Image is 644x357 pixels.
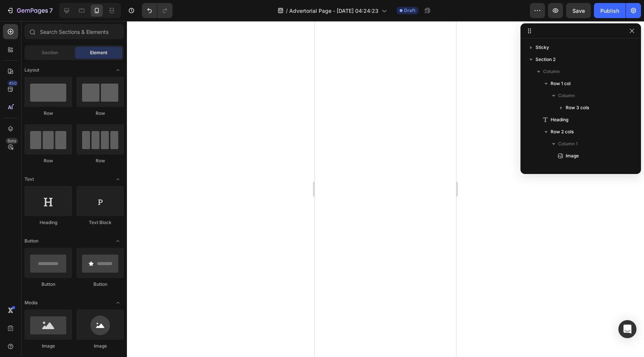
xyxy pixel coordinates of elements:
span: Column [543,68,560,75]
iframe: Design area [315,21,456,357]
span: Advertorial Page - [DATE] 04:24:23 [289,7,378,15]
span: Element [90,49,107,56]
span: Button [24,238,38,244]
span: Toggle open [112,297,124,309]
div: Heading [24,219,72,226]
button: Publish [594,3,626,18]
div: Text Block [76,219,124,226]
div: Image [76,343,124,349]
span: Column 1 [558,140,578,148]
span: Section [42,49,58,56]
span: Draft [404,7,415,14]
div: Button [24,281,72,288]
span: Save [572,8,585,14]
span: / [286,7,288,15]
span: Row 2 cols [551,128,574,136]
div: Beta [6,138,18,144]
div: Publish [600,7,619,15]
span: Media [24,299,38,306]
button: 7 [3,3,56,18]
span: Layout [24,67,39,73]
span: Row 1 col [551,80,571,87]
button: Save [566,3,591,18]
div: Button [76,281,124,288]
p: 7 [49,6,53,15]
span: Sticky [536,44,549,51]
span: Toggle open [112,64,124,76]
span: Image [566,152,579,160]
input: Search Sections & Elements [24,24,124,39]
div: Row [24,157,72,164]
span: Toggle open [112,235,124,247]
span: Column 2 [558,164,578,172]
span: Toggle open [112,173,124,185]
div: Row [24,110,72,117]
div: Open Intercom Messenger [618,320,636,338]
span: Column [558,92,575,99]
span: Section 2 [536,56,555,63]
span: Row 3 cols [566,104,589,111]
div: Image [24,343,72,349]
span: Text [24,176,34,183]
div: Undo/Redo [142,3,172,18]
div: 450 [7,80,18,86]
span: Heading [551,116,568,124]
div: Row [76,110,124,117]
div: Row [76,157,124,164]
